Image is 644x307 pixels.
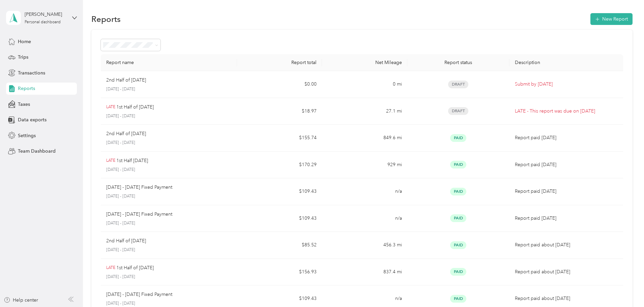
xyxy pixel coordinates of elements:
td: 849.6 mi [322,125,407,152]
span: Reports [18,85,35,92]
p: 1st Half of [DATE] [116,264,154,272]
p: Submit by [DATE] [515,81,618,88]
th: Description [509,54,623,71]
span: Paid [450,188,466,195]
p: LATE - This report was due on [DATE] [515,108,618,115]
span: Data exports [18,116,47,123]
span: Team Dashboard [18,148,56,155]
p: [DATE] - [DATE] [106,247,232,253]
div: [PERSON_NAME] [25,11,67,18]
p: [DATE] - [DATE] [106,140,232,146]
span: Paid [450,295,466,303]
p: [DATE] - [DATE] [106,167,232,173]
span: Trips [18,54,28,61]
p: [DATE] - [DATE] Fixed Payment [106,211,172,218]
p: [DATE] - [DATE] [106,113,232,119]
span: Transactions [18,69,45,76]
td: 837.4 mi [322,259,407,286]
p: [DATE] - [DATE] [106,193,232,199]
iframe: Everlance-gr Chat Button Frame [606,269,644,307]
span: Settings [18,132,36,139]
div: Personal dashboard [25,20,61,24]
td: $18.97 [237,98,322,125]
td: 929 mi [322,152,407,179]
td: n/a [322,205,407,232]
p: LATE [106,265,115,271]
p: LATE [106,104,115,110]
td: $155.74 [237,125,322,152]
td: 0 mi [322,71,407,98]
p: [DATE] - [DATE] Fixed Payment [106,184,172,191]
p: [DATE] - [DATE] [106,274,232,280]
span: Home [18,38,31,45]
button: Help center [4,297,38,304]
p: 2nd Half of [DATE] [106,130,146,137]
td: $109.43 [237,178,322,205]
p: [DATE] - [DATE] [106,86,232,92]
span: Draft [448,81,468,88]
td: $109.43 [237,205,322,232]
td: n/a [322,178,407,205]
p: Report paid [DATE] [515,215,618,222]
h1: Reports [91,16,121,23]
td: $170.29 [237,152,322,179]
p: [DATE] - [DATE] Fixed Payment [106,291,172,298]
th: Report total [237,54,322,71]
th: Net Mileage [322,54,407,71]
span: Paid [450,161,466,168]
p: Report paid [DATE] [515,188,618,195]
p: Report paid [DATE] [515,161,618,168]
td: $0.00 [237,71,322,98]
p: [DATE] - [DATE] [106,220,232,226]
p: 2nd Half of [DATE] [106,237,146,245]
td: 456.3 mi [322,232,407,259]
td: $156.93 [237,259,322,286]
button: New Report [590,13,633,25]
td: $85.52 [237,232,322,259]
div: Report status [413,60,504,65]
p: 2nd Half of [DATE] [106,76,146,84]
p: Report paid about [DATE] [515,241,618,249]
td: 27.1 mi [322,98,407,125]
span: Paid [450,241,466,249]
p: [DATE] - [DATE] [106,301,232,307]
p: Report paid about [DATE] [515,268,618,276]
p: 1st Half [DATE] [116,157,148,164]
span: Draft [448,107,468,115]
th: Report name [101,54,237,71]
p: Report paid [DATE] [515,134,618,142]
span: Paid [450,268,466,276]
span: Paid [450,214,466,222]
p: LATE [106,158,115,164]
p: Report paid about [DATE] [515,295,618,302]
p: 1st Half of [DATE] [116,103,154,111]
span: Paid [450,134,466,142]
span: Taxes [18,101,30,108]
